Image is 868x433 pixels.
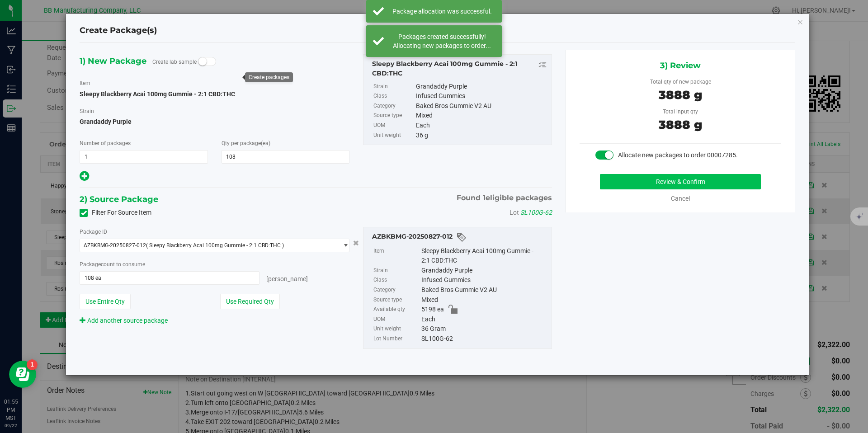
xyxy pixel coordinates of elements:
label: Strain [373,266,420,276]
label: Source type [373,111,414,121]
label: UOM [373,315,420,325]
label: Strain [373,82,414,92]
span: Number of packages [80,140,131,146]
label: Lot Number [373,334,420,344]
div: Grandaddy Purple [416,82,547,92]
div: 36 Gram [421,324,547,334]
label: Class [373,91,414,101]
button: Cancel button [350,236,362,249]
input: 108 ea [80,272,259,284]
label: Strain [80,107,94,115]
input: 108 [222,151,349,163]
label: Category [373,285,420,295]
div: Create packages [249,74,289,80]
span: Qty per package [222,140,270,146]
button: Use Required Qty [220,294,280,309]
label: Category [373,101,414,111]
label: UOM [373,121,414,131]
label: Unit weight [373,131,414,141]
div: Baked Bros Gummie V2 AU [421,285,547,295]
h4: Create Package(s) [80,25,157,37]
div: Mixed [421,295,547,305]
div: Baked Bros Gummie V2 AU [416,101,547,111]
span: 3888 g [659,88,702,102]
span: Grandaddy Purple [80,115,349,128]
span: 3) Review [660,59,701,72]
label: Unit weight [373,324,420,334]
div: Package allocation was successful. [389,7,495,16]
span: 2) Source Package [80,193,158,206]
span: Package to consume [80,261,145,268]
label: Item [373,246,420,266]
span: 3888 g [659,118,702,132]
button: Review & Confirm [600,174,761,189]
label: Item [80,79,90,87]
div: Grandaddy Purple [421,266,547,276]
span: Total input qty [663,108,698,115]
span: 5198 ea [421,305,444,315]
span: [PERSON_NAME] [266,275,308,282]
div: Each [416,121,547,131]
div: Infused Gummies [416,91,547,101]
span: Found eligible packages [457,193,552,203]
div: Each [421,315,547,325]
iframe: Resource center [9,361,36,388]
span: Total qty of new package [650,79,711,85]
div: AZBKBMG-20250827-012 [372,232,547,243]
iframe: Resource center unread badge [27,359,38,370]
span: Allocate new packages to order 00007285. [618,151,738,159]
div: Infused Gummies [421,275,547,285]
div: SL100G-62 [421,334,547,344]
span: ( Sleepy Blackberry Acai 100mg Gummie - 2:1 CBD:THC ) [146,242,284,249]
button: Use Entire Qty [80,294,131,309]
div: Mixed [416,111,547,121]
label: Source type [373,295,420,305]
span: 1 [483,193,486,202]
div: Packages created successfully! Allocating new packages to order... [389,32,495,50]
span: Lot [509,209,519,216]
div: Sleepy Blackberry Acai 100mg Gummie - 2:1 CBD:THC [421,246,547,266]
span: AZBKBMG-20250827-012 [84,242,146,249]
span: count [101,261,115,268]
span: select [338,239,349,252]
span: Add new output [80,174,89,181]
span: Package ID [80,229,107,235]
label: Create lab sample [152,55,197,69]
span: Sleepy Blackberry Acai 100mg Gummie - 2:1 CBD:THC [80,90,235,98]
span: SL100G-62 [520,209,552,216]
span: 1) New Package [80,54,146,68]
label: Available qty [373,305,420,315]
label: Class [373,275,420,285]
a: Cancel [671,195,690,202]
div: Sleepy Blackberry Acai 100mg Gummie - 2:1 CBD:THC [372,59,547,78]
a: Add another source package [80,317,168,324]
label: Filter For Source Item [80,208,151,217]
input: 1 [80,151,208,163]
div: 36 g [416,131,547,141]
span: (ea) [261,140,270,146]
